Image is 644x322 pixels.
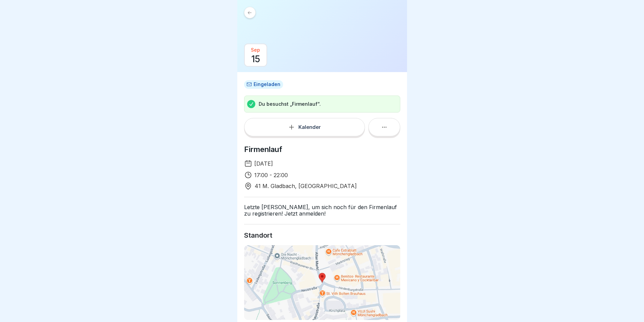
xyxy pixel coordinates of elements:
[244,80,283,89] div: Eingeladen
[298,124,321,130] p: Kalender
[255,183,357,189] p: 41 M. Gladbach, [GEOGRAPHIC_DATA]
[244,145,400,154] h1: Firmenlauf
[244,231,400,240] h2: Standort
[244,118,365,136] button: Kalender
[254,160,400,167] p: [DATE]
[251,47,260,53] p: Sep
[251,54,260,64] p: 15
[254,172,400,179] p: 17:00 - 22:00
[259,101,321,107] p: Du besuchst „Firmenlauf“.
[244,245,400,320] img: staticmap
[244,204,400,217] p: Letzte [PERSON_NAME], um sich noch für den Firmenlauf zu registrieren! Jetzt anmelden!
